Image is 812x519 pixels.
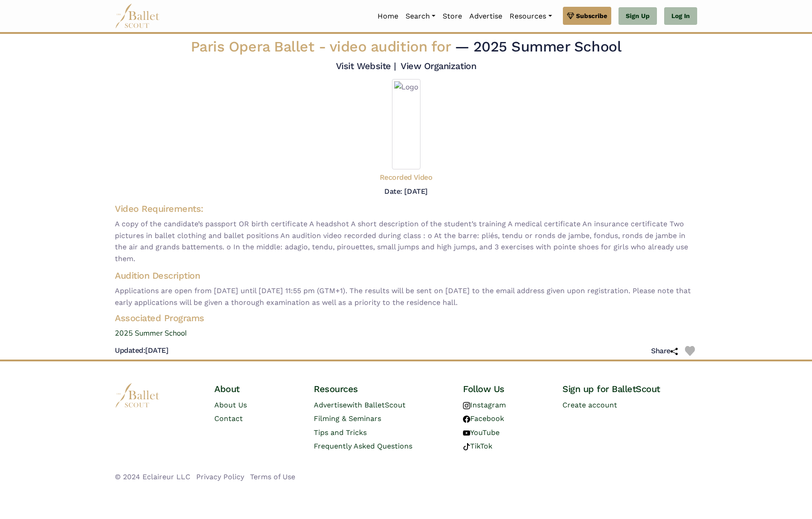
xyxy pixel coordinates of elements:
a: Filming & Seminars [314,414,381,423]
img: youtube logo [463,430,470,437]
a: Create account [562,401,617,409]
span: Paris Opera Ballet - [191,38,455,55]
a: Advertise [466,7,506,26]
a: Contact [214,414,243,423]
span: Applications are open from [DATE] until [DATE] 11:55 pm (GTM+1). The results will be sent on [DAT... [115,285,697,308]
h5: Share [651,346,678,356]
a: Instagram [463,401,506,409]
a: Advertisewith BalletScout [314,401,406,409]
span: Subscribe [576,11,607,21]
a: Sign Up [618,7,657,25]
span: — 2025 Summer School [455,38,621,55]
li: © 2024 Eclaireur LLC [115,471,190,483]
span: Video Requirements: [115,203,203,214]
span: with BalletScout [347,401,406,409]
img: tiktok logo [463,443,470,450]
h4: About [214,383,299,395]
a: 2025 Summer School [108,327,704,339]
a: Tips and Tricks [314,428,367,437]
a: Visit Website | [336,61,396,71]
img: gem.svg [567,11,574,21]
a: Subscribe [563,7,611,25]
a: Facebook [463,414,504,423]
span: video audition for [330,38,450,55]
a: YouTube [463,428,500,437]
h5: Recorded Video [380,173,432,182]
img: facebook logo [463,416,470,423]
span: A copy of the candidate’s passport OR birth certificate A headshot A short description of the stu... [115,218,697,264]
a: TikTok [463,442,492,450]
img: instagram logo [463,402,470,409]
a: About Us [214,401,247,409]
a: Frequently Asked Questions [314,442,412,450]
span: Updated: [115,346,145,355]
h4: Follow Us [463,383,548,395]
a: View Organization [401,61,476,71]
h4: Sign up for BalletScout [562,383,697,395]
a: Home [374,7,402,26]
a: Search [402,7,439,26]
h5: Date: [DATE] [384,187,427,196]
h5: [DATE] [115,346,168,355]
a: Terms of Use [250,472,295,481]
a: Privacy Policy [196,472,244,481]
h4: Audition Description [115,270,697,281]
a: Resources [506,7,555,26]
h4: Associated Programs [108,312,704,324]
a: Store [439,7,466,26]
h4: Resources [314,383,448,395]
a: Log In [664,7,697,25]
img: Logo [392,79,420,169]
img: logo [115,383,160,408]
